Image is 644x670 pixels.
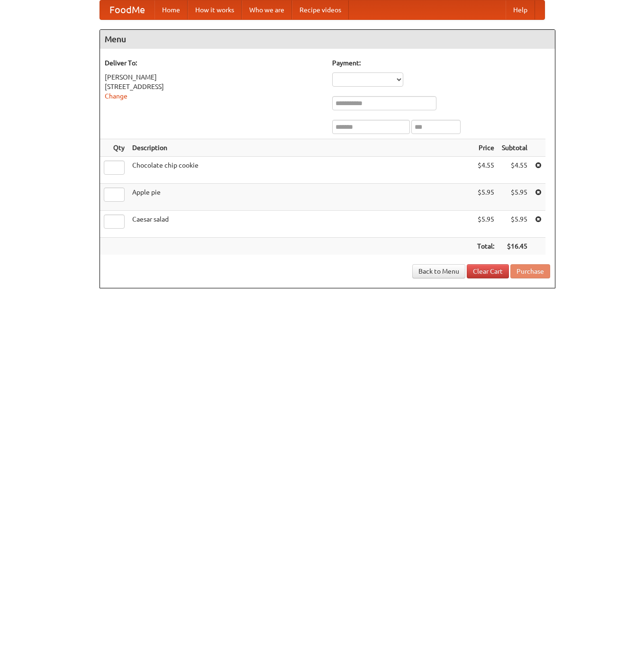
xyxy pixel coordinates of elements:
[105,72,323,82] div: [PERSON_NAME]
[128,157,473,184] td: Chocolate chip cookie
[242,0,292,19] a: Who we are
[105,58,323,68] h5: Deliver To:
[412,264,465,278] a: Back to Menu
[506,0,535,19] a: Help
[154,0,188,19] a: Home
[292,0,349,19] a: Recipe videos
[105,82,323,91] div: [STREET_ADDRESS]
[473,157,498,184] td: $4.55
[100,30,555,49] h4: Menu
[498,238,531,255] th: $16.45
[128,184,473,211] td: Apple pie
[473,238,498,255] th: Total:
[467,264,509,278] a: Clear Cart
[128,211,473,238] td: Caesar salad
[510,264,550,278] button: Purchase
[473,139,498,157] th: Price
[498,211,531,238] td: $5.95
[332,58,550,68] h5: Payment:
[473,211,498,238] td: $5.95
[473,184,498,211] td: $5.95
[100,0,154,19] a: FoodMe
[498,157,531,184] td: $4.55
[100,139,128,157] th: Qty
[128,139,473,157] th: Description
[498,139,531,157] th: Subtotal
[105,92,127,100] a: Change
[188,0,242,19] a: How it works
[498,184,531,211] td: $5.95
